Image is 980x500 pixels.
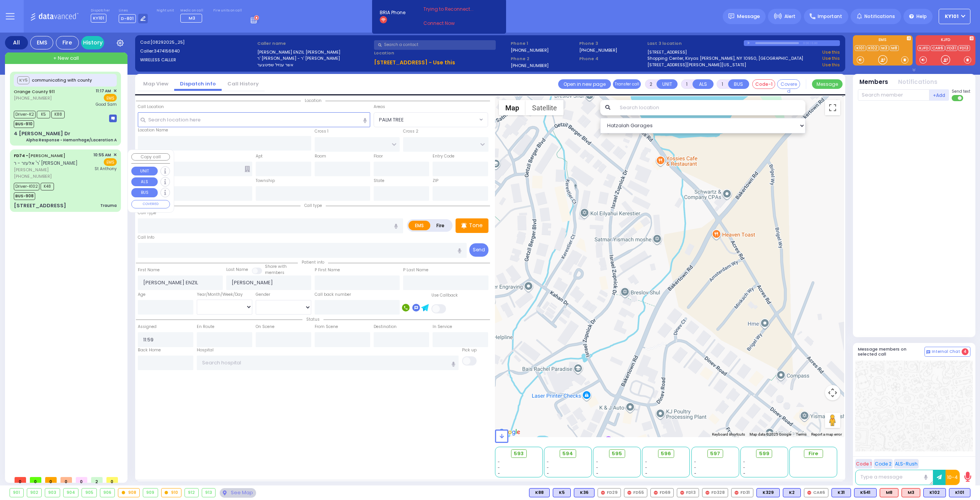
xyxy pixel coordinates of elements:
div: 910 [162,489,181,497]
div: 902 [27,489,42,497]
span: - [498,465,500,470]
span: 11:17 AM [96,88,111,94]
div: FD328 [702,488,728,497]
button: Map camera controls [825,385,840,400]
div: FD55 [624,488,647,497]
label: [PHONE_NUMBER] [579,47,617,53]
label: [PHONE_NUMBER] [511,47,549,53]
button: UNIT [131,167,158,176]
span: St Anthony [95,166,117,172]
label: Use Callback [431,292,458,298]
button: Code 1 [855,459,872,469]
label: Call Info [138,234,154,241]
button: Members [859,78,888,87]
span: communicating with county [32,77,92,84]
label: Gender [256,292,270,298]
img: message-box.svg [109,115,117,122]
label: On Scene [256,324,274,330]
button: Covered [777,79,800,89]
span: - [547,470,549,476]
div: K2 [783,488,801,497]
span: [PHONE_NUMBER] [14,95,52,101]
div: See map [220,488,256,498]
label: Hospital [197,347,214,353]
button: Transfer call [613,79,641,89]
button: KY5 [17,76,29,84]
label: First Name [138,267,160,273]
span: Phone 3 [579,40,645,47]
span: 594 [562,450,573,457]
input: Search location [615,100,806,115]
span: Call type [301,203,326,208]
span: Phone 4 [579,56,645,62]
span: K88 [51,111,65,118]
label: אשר ענזיל שפיטצער [257,62,372,68]
span: - [694,459,696,465]
label: P Last Name [403,267,428,273]
label: Areas [374,104,385,110]
label: EMS [853,38,913,43]
img: message.svg [728,13,734,19]
span: BUS-908 [14,192,35,200]
span: Notifications [864,13,895,20]
div: 906 [100,489,115,497]
span: PALM TREE [374,112,488,127]
span: - [596,459,598,465]
img: red-radio-icon.svg [807,491,811,495]
span: BRIA Phone [380,9,405,16]
span: BUS-910 [14,120,34,128]
span: Send text [952,89,970,94]
div: ALS KJ [880,488,898,497]
img: red-radio-icon.svg [627,491,631,495]
label: Location Name [138,127,168,133]
span: [PERSON_NAME] [14,167,91,173]
span: - [694,470,696,476]
label: Fire units on call [213,8,242,13]
span: - [645,465,647,470]
button: +Add [929,89,949,101]
span: EMS [104,158,117,166]
span: KY101 [91,14,106,23]
span: + New call [53,54,79,62]
span: M3 [189,15,195,21]
span: - [596,465,598,470]
a: [STREET_ADDRESS] [647,49,687,56]
img: Logo [30,11,81,21]
label: In Service [433,324,452,330]
label: Fire [430,221,451,230]
span: 0 [45,477,57,483]
div: K101 [949,488,970,497]
div: CAR6 [804,488,828,497]
span: - [498,459,500,465]
div: FD29 [598,488,621,497]
a: Use this [822,62,840,68]
span: K48 [41,183,54,190]
label: Destination [374,324,397,330]
img: red-radio-icon.svg [680,491,684,495]
div: 909 [143,489,158,497]
div: BLS [574,488,595,497]
div: [STREET_ADDRESS] [14,202,66,210]
a: Use this [822,55,840,62]
span: 10:55 AM [93,152,111,158]
u: [STREET_ADDRESS] - Use this [374,59,455,66]
span: KY101 [945,13,959,20]
span: 0 [76,477,87,483]
label: [PHONE_NUMBER] [511,62,549,68]
div: FD13 [677,488,699,497]
img: red-radio-icon.svg [601,491,605,495]
label: Cad: [140,39,255,46]
span: PALM TREE [379,116,404,124]
label: Night unit [157,8,174,13]
div: 905 [82,489,96,497]
span: Message [737,13,760,20]
label: Lines [119,8,148,13]
div: K329 [756,488,780,497]
label: Cross 2 [403,128,418,134]
a: FD13 [958,45,970,51]
button: Code-1 [752,79,775,89]
label: Pick up [462,347,477,353]
div: K36 [574,488,595,497]
span: Internal Chat [932,349,960,354]
button: Message [812,79,843,89]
